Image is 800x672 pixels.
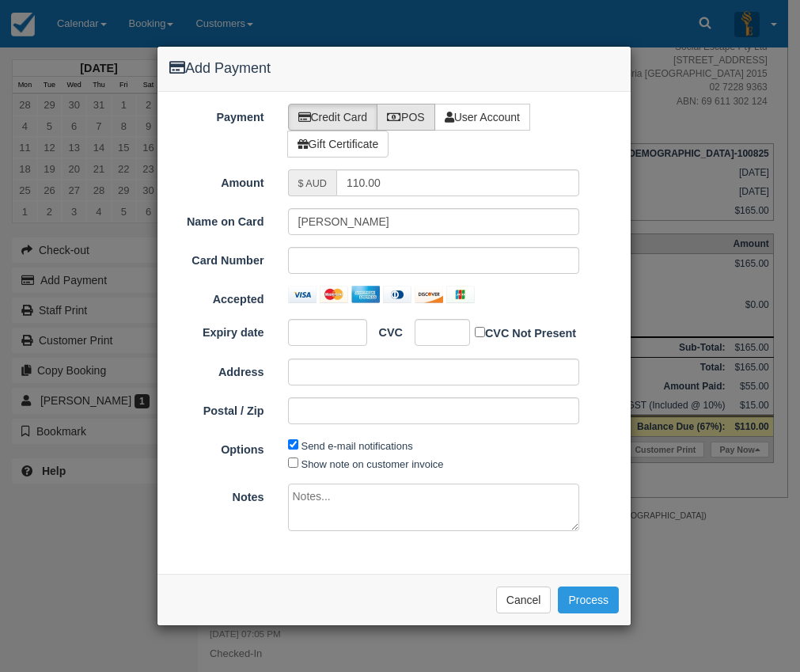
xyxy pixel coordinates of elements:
[157,359,276,381] label: Address
[298,178,327,189] small: $ AUD
[475,324,576,342] label: CVC Not Present
[425,325,449,340] iframe: Secure CVC input frame
[301,440,413,452] label: Send e-mail notifications
[157,436,276,458] label: Options
[301,458,444,470] label: Show note on customer invoice
[496,587,552,613] button: Cancel
[157,104,276,126] label: Payment
[434,104,530,131] label: User Account
[157,208,276,230] label: Name on Card
[377,104,435,131] label: POS
[157,247,276,269] label: Card Number
[157,286,276,308] label: Accepted
[157,319,276,341] label: Expiry date
[298,325,345,340] iframe: Secure expiration date input frame
[288,104,378,131] label: Credit Card
[157,169,276,192] label: Amount
[475,327,485,337] input: CVC Not Present
[287,131,389,158] label: Gift Certificate
[367,319,403,341] label: CVC
[298,252,570,268] iframe: Secure card number input frame
[157,397,276,420] label: Postal / Zip
[558,587,619,613] button: Process
[157,484,276,506] label: Notes
[336,169,579,196] input: Valid amount required.
[169,59,619,79] h4: Add Payment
